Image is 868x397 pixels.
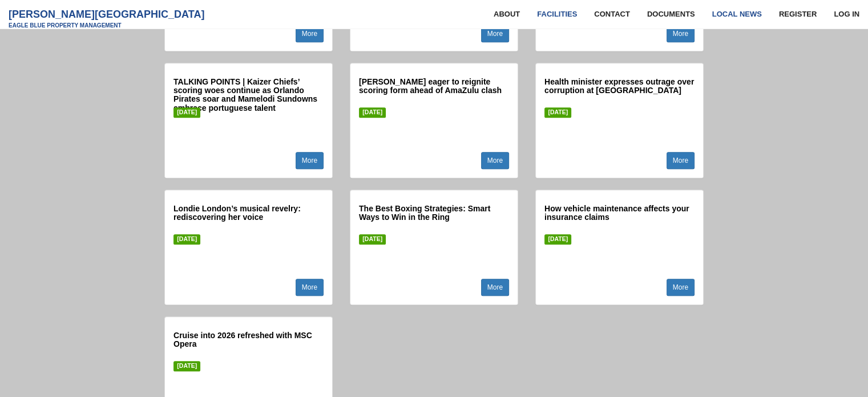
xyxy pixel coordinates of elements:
span: [DATE] [359,234,386,244]
span: [DATE] [544,107,571,117]
a: More [481,152,509,169]
a: More [481,25,509,42]
h5: Londie London’s musical revelry: rediscovering her voice [173,204,324,227]
a: More [296,152,324,169]
a: More [296,279,324,296]
h5: How vehicle maintenance affects your insurance claims [544,204,695,227]
a: More [667,152,695,169]
span: [DATE] [359,107,386,117]
span: [DATE] [173,361,200,371]
h5: The Best Boxing Strategies: Smart Ways to Win in the Ring [359,204,509,227]
a: More [667,279,695,296]
h5: [PERSON_NAME] eager to reignite scoring form ahead of AmaZulu clash [359,78,509,101]
h5: TALKING POINTS | Kaizer Chiefs’ scoring woes continue as Orlando Pirates soar and Mamelodi Sundow... [173,78,324,101]
a: More [481,279,509,296]
h5: Health minister expresses outrage over corruption at [GEOGRAPHIC_DATA] [544,78,695,101]
span: [DATE] [173,107,200,117]
h5: Cruise into 2026 refreshed with MSC Opera [173,331,324,354]
a: More [667,25,695,42]
small: Eagle Blue Property Management [9,20,204,31]
span: [DATE] [173,234,200,244]
a: More [296,25,324,42]
span: [DATE] [544,234,571,244]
